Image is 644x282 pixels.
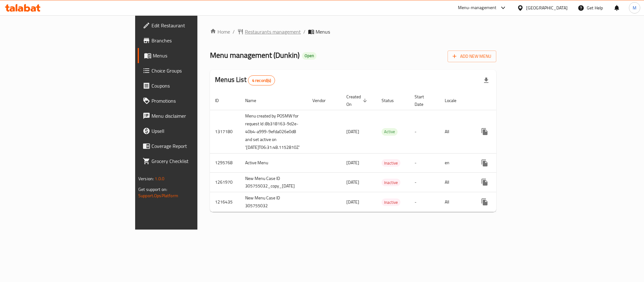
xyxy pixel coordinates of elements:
button: Change Status [492,175,507,190]
td: New Menu Case ID 305755032_copy_[DATE] [240,172,307,192]
button: more [477,194,492,209]
th: Actions [472,91,542,110]
div: Export file [479,73,494,88]
a: Menus [138,48,243,63]
button: more [477,155,492,171]
nav: breadcrumb [210,28,496,35]
td: en [440,153,472,172]
a: Support.OpsPlatform [138,192,178,200]
a: Promotions [138,93,243,108]
td: All [440,192,472,212]
span: Branches [151,37,238,44]
span: Version: [138,175,154,183]
span: [DATE] [346,198,359,206]
h2: Menus List [215,75,275,85]
td: Menu created by POSMW for request Id :8b318163-9d2e-40b4-a999-9efda026e0d8 and set active on '[DA... [240,110,307,153]
li: / [303,28,305,35]
table: enhanced table [210,91,542,212]
span: M [633,4,636,11]
button: Change Status [492,124,507,139]
span: Choice Groups [151,67,238,74]
div: Total records count [248,75,275,85]
td: All [440,172,472,192]
a: Grocery Checklist [138,154,243,169]
span: 1.0.0 [155,175,164,183]
span: Grocery Checklist [151,157,238,165]
span: Upsell [151,127,238,135]
span: Get support on: [138,185,167,193]
span: Add New Menu [453,52,491,60]
td: - [410,172,440,192]
a: Choice Groups [138,63,243,78]
span: 4 record(s) [248,78,275,84]
button: more [477,175,492,190]
span: Locale [445,97,465,104]
td: - [410,153,440,172]
td: - [410,110,440,153]
button: Add New Menu [448,51,496,62]
span: Edit Restaurant [151,22,238,29]
span: Coverage Report [151,142,238,150]
span: Open [302,53,316,58]
a: Menu disclaimer [138,108,243,123]
span: Inactive [382,160,400,167]
span: Vendor [312,97,334,104]
div: Menu-management [458,4,497,12]
div: [GEOGRAPHIC_DATA] [526,4,568,11]
span: Created On [346,93,369,108]
td: All [440,110,472,153]
button: Change Status [492,155,507,171]
span: Inactive [382,199,400,206]
span: Coupons [151,82,238,89]
td: Active Menu [240,153,307,172]
a: Branches [138,33,243,48]
span: Name [245,97,264,104]
span: Active [382,128,398,135]
div: Open [302,52,316,60]
span: Promotions [151,97,238,105]
span: Start Date [415,93,432,108]
a: Upsell [138,123,243,138]
a: Restaurants management [237,28,301,35]
a: Coupons [138,78,243,93]
span: Menus [316,28,330,35]
div: Inactive [382,198,400,206]
button: more [477,124,492,139]
td: New Menu Case ID 305755032 [240,192,307,212]
span: Inactive [382,179,400,186]
span: Menus [153,52,238,59]
span: Menu management ( Dunkin ) [210,48,300,62]
button: Change Status [492,194,507,209]
span: [DATE] [346,159,359,167]
span: [DATE] [346,127,359,136]
span: Status [382,97,402,104]
a: Edit Restaurant [138,18,243,33]
span: Restaurants management [245,28,301,35]
td: - [410,192,440,212]
a: Coverage Report [138,138,243,154]
span: ID [215,97,227,104]
span: Menu disclaimer [151,112,238,120]
span: [DATE] [346,178,359,186]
